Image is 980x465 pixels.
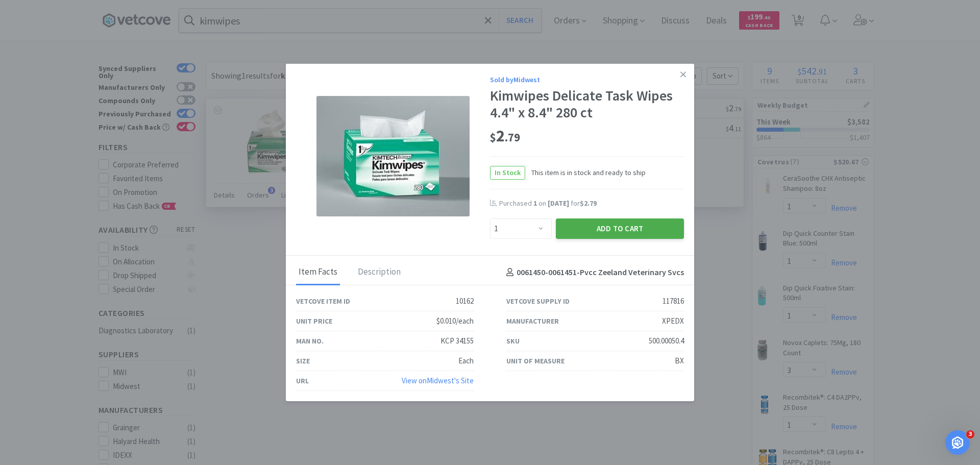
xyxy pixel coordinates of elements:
div: Manufacturer [506,315,559,327]
span: In Stock [491,166,525,179]
div: 10162 [456,295,474,307]
div: Vetcove Supply ID [506,296,570,307]
div: URL [296,375,309,386]
div: Size [296,355,310,366]
div: Purchased on for [499,199,684,209]
span: This item is in stock and ready to ship [525,167,646,178]
div: $0.010/each [436,315,474,327]
div: BX [675,355,684,367]
div: Unit of Measure [506,355,565,366]
div: Vetcove Item ID [296,296,350,307]
a: View onMidwest's Site [402,376,474,385]
span: $2.79 [580,199,597,208]
div: Unit Price [296,315,332,327]
span: $ [490,130,496,144]
span: 3 [966,430,974,438]
div: Each [458,355,474,367]
div: Description [355,260,403,285]
iframe: Intercom live chat [945,430,970,455]
img: f7da58a68d8345b3a00ff8be6aa44a9c_117816.jpeg [316,96,470,216]
div: XPEDX [662,315,684,327]
div: Man No. [296,335,324,347]
span: 2 [490,126,520,146]
div: 500.00050.4 [649,335,684,347]
div: Item Facts [296,260,340,285]
div: Kimwipes Delicate Task Wipes 4.4" x 8.4" 280 ct [490,87,684,121]
span: [DATE] [548,199,569,208]
div: Sold by Midwest [490,74,684,85]
div: SKU [506,335,520,347]
h4: 0061450-0061451 - Pvcc Zeeland Veterinary Svcs [502,266,684,279]
div: KCP 34155 [440,335,474,347]
span: . 79 [505,130,520,144]
span: 1 [533,199,537,208]
button: Add to Cart [556,218,684,239]
div: 117816 [663,295,684,307]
